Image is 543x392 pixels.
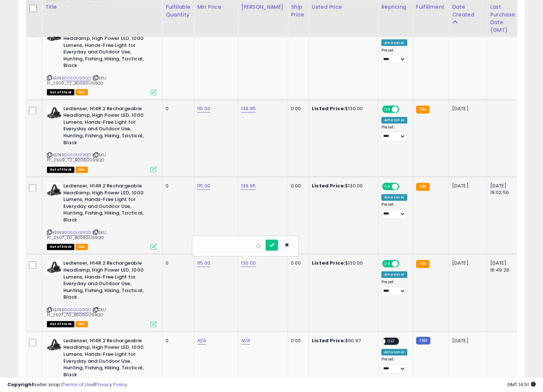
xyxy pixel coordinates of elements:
[312,106,373,112] div: $130.00
[63,106,152,148] b: Ledlenser, H14R.2 Rechargeable Headlamp, High Power LED, 1000 Lumens, Hands-Free Light for Everyd...
[381,125,407,142] div: Preset:
[381,48,407,64] div: Preset:
[452,338,481,344] div: [DATE]
[47,260,62,275] img: 41zA7Yx1YyL._SL40_.jpg
[312,183,345,190] b: Listed Price:
[312,337,345,344] b: Listed Price:
[63,183,152,225] b: Ledlenser, H14R.2 Rechargeable Headlamp, High Power LED, 1000 Lumens, Hands-Free Light for Everyd...
[75,321,88,328] span: FBA
[291,338,303,344] div: 0.00
[398,184,410,190] span: OFF
[381,202,407,219] div: Preset:
[47,89,74,96] span: All listings that are currently out of stock and unavailable for purchase on Amazon
[452,183,481,190] div: [DATE]
[312,260,345,267] b: Listed Price:
[47,183,157,249] div: ASIN:
[416,337,431,345] small: FBM
[63,381,94,388] a: Terms of Use
[197,105,210,113] a: 115.00
[490,3,517,34] div: Last Purchase Date (GMT)
[312,260,373,267] div: $130.00
[398,106,410,112] span: OFF
[383,106,392,112] span: ON
[490,183,514,196] div: [DATE] 19:02:56
[75,244,88,250] span: FBA
[47,106,157,172] div: ASIN:
[291,106,303,112] div: 0.00
[312,105,345,112] b: Listed Price:
[416,183,430,191] small: FBA
[381,40,407,46] div: Amazon AI
[47,338,62,352] img: 41zA7Yx1YyL._SL40_.jpg
[383,184,392,190] span: ON
[490,260,514,273] div: [DATE] 16:49:26
[166,3,191,19] div: Fulfillable Quantity
[166,183,188,190] div: 0
[386,338,398,344] span: OFF
[381,272,407,278] div: Amazon AI
[47,307,107,318] span: | SKU: PI_2507_70_B006GU99QO
[95,381,127,388] a: Privacy Policy
[197,260,210,267] a: 115.00
[241,3,285,11] div: [PERSON_NAME]
[312,183,373,190] div: $130.00
[291,3,306,19] div: Ship Price
[166,338,188,344] div: 0
[45,3,159,11] div: Title
[47,230,107,241] span: | SKU: PT_2507_70_B006GU99QO
[62,307,91,313] a: B006GU99QO
[166,106,188,112] div: 0
[398,261,410,267] span: OFF
[381,280,407,296] div: Preset:
[75,167,88,173] span: FBA
[381,357,407,374] div: Preset:
[452,3,484,19] div: Date Created
[507,381,536,388] span: 2025-10-7 14:51 GMT
[452,106,481,112] div: [DATE]
[241,105,256,113] a: 139.95
[241,183,256,190] a: 139.95
[416,260,430,268] small: FBA
[47,75,107,86] span: | SKU: PI_2509_72_B006GU99QO
[47,183,62,198] img: 41zA7Yx1YyL._SL40_.jpg
[291,183,303,190] div: 0.00
[47,106,62,120] img: 41zA7Yx1YyL._SL40_.jpg
[63,338,152,380] b: Ledlenser, H14R.2 Rechargeable Headlamp, High Power LED, 1000 Lumens, Hands-Free Light for Everyd...
[383,261,392,267] span: ON
[63,260,152,303] b: Ledlenser, H14R.2 Rechargeable Headlamp, High Power LED, 1000 Lumens, Hands-Free Light for Everyd...
[47,321,74,328] span: All listings that are currently out of stock and unavailable for purchase on Amazon
[63,28,152,71] b: Ledlenser, H14R.2 Rechargeable Headlamp, High Power LED, 1000 Lumens, Hands-Free Light for Everyd...
[7,381,127,388] div: seller snap | |
[47,152,107,163] span: | SKU: PT_2509_72_B006GU99QO
[47,244,74,250] span: All listings that are currently out of stock and unavailable for purchase on Amazon
[62,75,91,81] a: B006GU99QO
[197,183,210,190] a: 115.00
[416,3,446,11] div: Fulfillment
[312,3,375,11] div: Listed Price
[197,3,235,11] div: Min Price
[47,167,74,173] span: All listings that are currently out of stock and unavailable for purchase on Amazon
[62,230,91,236] a: B006GU99QO
[241,260,256,267] a: 130.00
[312,338,373,344] div: $90.97
[416,106,430,114] small: FBA
[197,337,206,345] a: N/A
[166,260,188,267] div: 0
[381,3,410,11] div: Repricing
[75,89,88,96] span: FBA
[291,260,303,267] div: 0.00
[62,152,91,158] a: B006GU99QO
[381,349,407,356] div: Amazon AI
[381,194,407,201] div: Amazon AI
[47,260,157,326] div: ASIN:
[47,28,157,94] div: ASIN:
[7,381,34,388] strong: Copyright
[381,117,407,124] div: Amazon AI
[452,260,481,267] div: [DATE]
[241,337,250,345] a: N/A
